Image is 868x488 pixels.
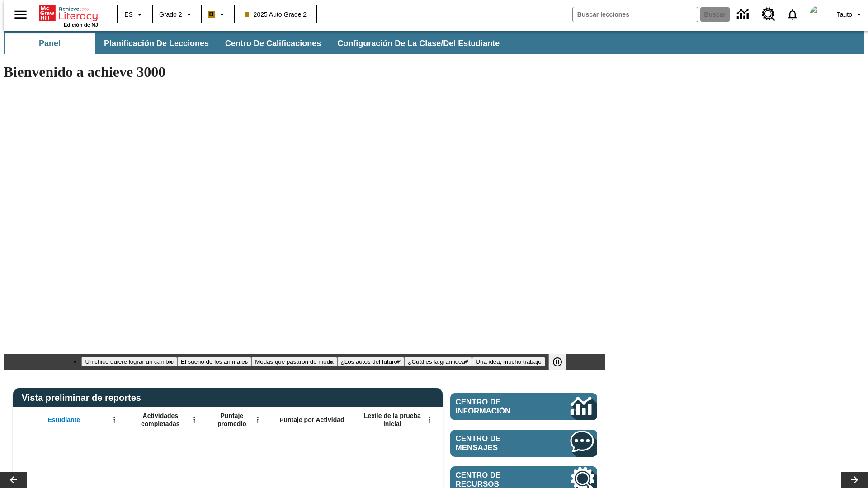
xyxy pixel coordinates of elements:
[251,357,337,366] button: Diapositiva 3 Modas que pasaron de moda
[279,416,344,424] span: Puntaje por Actividad
[4,31,864,54] div: Subbarra de navegación
[251,413,264,427] button: Abrir menú
[156,6,198,23] button: Grado: Grado 2, Elige un grado
[159,10,182,19] span: Grado 2
[837,10,852,19] span: Tauto
[337,357,405,366] button: Diapositiva 4 ¿Los autos del futuro?
[833,6,868,23] button: Perfil/Configuración
[22,393,146,403] span: Vista preliminar de reportes
[4,33,508,54] div: Subbarra de navegación
[4,64,605,80] h1: Bienvenido a achieve 3000
[5,33,95,54] button: Panel
[108,413,121,427] button: Abrir menú
[225,38,321,49] span: Centro de calificaciones
[81,357,177,366] button: Diapositiva 1 Un chico quiere lograr un cambio
[209,9,214,20] span: B
[39,38,61,49] span: Panel
[188,413,201,427] button: Abrir menú
[472,357,545,366] button: Diapositiva 6 Una idea, mucho trabajo
[804,3,833,26] button: Escoja un nuevo avatar
[48,416,80,424] span: Estudiante
[781,3,804,26] a: Notificaciones
[841,472,868,488] button: Carrusel de lecciones, seguir
[97,33,216,54] button: Planificación de lecciones
[731,2,756,27] a: Centro de información
[548,354,566,370] button: Pausar
[120,6,149,23] button: Lenguaje: ES, Selecciona un idioma
[456,434,543,452] span: Centro de mensajes
[64,22,98,28] span: Edición de NJ
[456,398,540,416] span: Centro de información
[39,3,98,28] div: Portada
[337,38,500,49] span: Configuración de la clase/del estudiante
[423,413,436,427] button: Abrir menú
[204,6,231,23] button: Boost El color de la clase es anaranjado claro. Cambiar el color de la clase.
[548,354,576,370] div: Pausar
[450,393,597,420] a: Centro de información
[359,412,425,428] span: Lexile de la prueba inicial
[450,430,597,457] a: Centro de mensajes
[39,4,98,22] a: Portada
[330,33,507,54] button: Configuración de la clase/del estudiante
[131,412,190,428] span: Actividades completadas
[210,412,254,428] span: Puntaje promedio
[756,2,781,27] a: Centro de recursos, Se abrirá en una pestaña nueva.
[124,10,133,19] span: ES
[218,33,328,54] button: Centro de calificaciones
[245,10,307,19] span: 2025 Auto Grade 2
[810,5,828,23] img: avatar image
[177,357,251,366] button: Diapositiva 2 El sueño de los animales
[404,357,472,366] button: Diapositiva 5 ¿Cuál es la gran idea?
[573,7,698,22] input: Buscar campo
[7,1,34,28] button: Abrir el menú lateral
[104,38,209,49] span: Planificación de lecciones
